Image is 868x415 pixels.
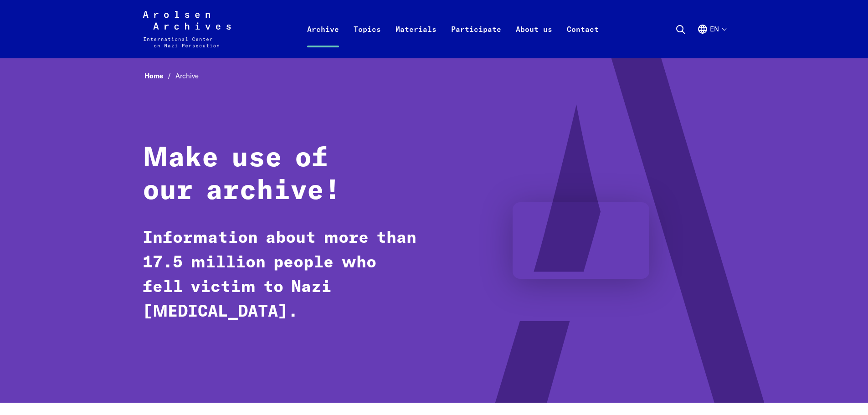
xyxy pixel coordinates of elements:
p: Information about more than 17.5 million people who fell victim to Nazi [MEDICAL_DATA]. [143,226,418,324]
a: Archive [300,22,346,58]
a: Contact [560,22,606,58]
a: About us [508,22,560,58]
a: Home [144,72,175,80]
nav: Breadcrumb [143,69,726,83]
a: Participate [444,22,508,58]
h1: Make use of our archive! [143,142,418,208]
span: Archive [175,72,199,80]
a: Materials [388,22,444,58]
nav: Primary [300,11,606,47]
a: Topics [346,22,388,58]
button: English, language selection [697,24,726,56]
